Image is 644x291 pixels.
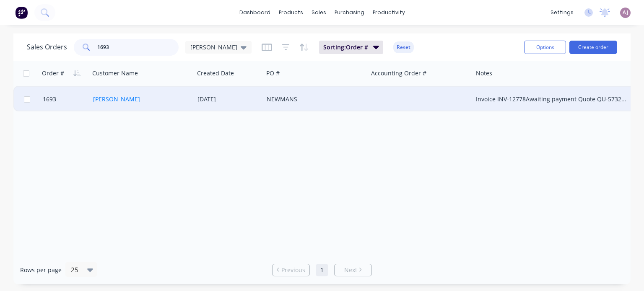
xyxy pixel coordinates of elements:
div: Customer Name [92,69,138,77]
div: sales [307,6,330,19]
span: Previous [281,266,305,274]
span: AJ [623,9,628,16]
span: Sorting: Order # [323,43,368,52]
h1: Sales Orders [27,43,67,51]
ul: Pagination [269,264,375,276]
span: Rows per page [20,266,62,274]
div: productivity [369,6,409,19]
div: Created Date [197,69,234,77]
button: Reset [393,41,414,53]
a: dashboard [235,6,275,19]
div: Accounting Order # [371,69,426,77]
button: Sorting:Order # [319,41,383,54]
span: [PERSON_NAME] [190,43,237,52]
div: Invoice INV-12778Awaiting payment Quote QU-5732Sent (QUOTE TO REPLACE FLUE KIT - NEWMANS WILL SUP... [476,95,628,103]
a: Previous page [273,266,309,274]
a: [PERSON_NAME] [93,95,140,103]
div: PO # [266,69,280,77]
span: Next [344,266,357,274]
input: Search... [97,39,179,56]
div: NEWMANS [267,95,360,103]
a: Next page [335,266,371,274]
span: 1693 [43,95,56,103]
img: Factory [15,6,28,19]
a: 1693 [43,87,93,112]
button: Create order [569,41,617,54]
div: products [275,6,307,19]
div: settings [546,6,578,19]
div: Notes [476,69,492,77]
div: purchasing [330,6,369,19]
a: Page 1 is your current page [316,264,328,276]
button: Options [524,41,566,54]
div: Order # [42,69,64,77]
div: [DATE] [197,95,260,103]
